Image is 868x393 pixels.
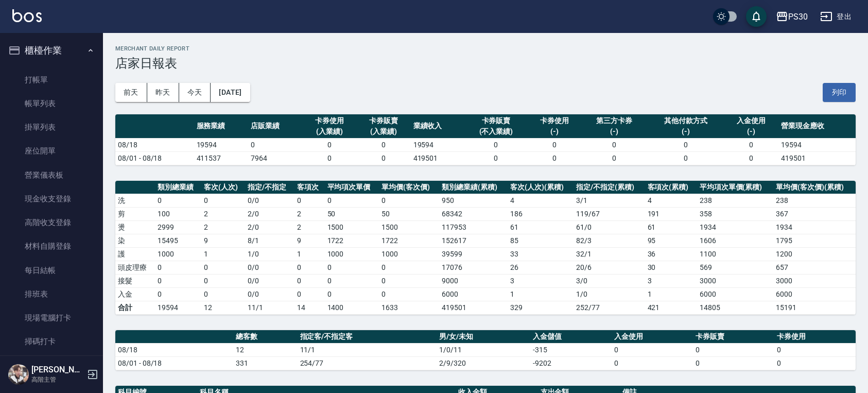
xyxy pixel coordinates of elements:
[115,56,856,71] h3: 店家日報表
[465,138,527,151] td: 0
[325,274,379,287] td: 0
[245,301,294,314] td: 11/1
[115,261,155,274] td: 頭皮理療
[4,37,99,64] button: 櫃檯作業
[294,287,325,301] td: 0
[508,274,574,287] td: 3
[294,274,325,287] td: 0
[584,115,645,126] div: 第三方卡券
[527,151,581,165] td: 0
[4,115,99,139] a: 掛單列表
[155,301,201,314] td: 19594
[31,375,84,384] p: 高階主管
[359,115,408,126] div: 卡券販賣
[325,287,379,301] td: 0
[530,126,579,137] div: (-)
[530,343,612,356] td: -315
[155,247,201,261] td: 1000
[4,282,99,306] a: 排班表
[194,151,248,165] td: 411537
[4,92,99,115] a: 帳單列表
[508,261,574,274] td: 26
[115,343,233,356] td: 08/18
[574,220,645,234] td: 61 / 0
[194,114,248,139] th: 服務業績
[294,261,325,274] td: 0
[155,194,201,207] td: 0
[201,287,245,301] td: 0
[411,138,465,151] td: 19594
[325,301,379,314] td: 1400
[248,151,302,165] td: 7964
[8,364,29,385] img: Person
[778,114,856,139] th: 營業現金應收
[697,234,774,247] td: 1606
[697,181,774,194] th: 平均項次單價(累積)
[581,138,647,151] td: 0
[773,220,856,234] td: 1934
[612,343,693,356] td: 0
[772,6,812,27] button: PS30
[647,138,724,151] td: 0
[467,115,525,126] div: 卡券販賣
[245,207,294,220] td: 2 / 0
[201,274,245,287] td: 0
[645,181,697,194] th: 客項次(累積)
[773,261,856,274] td: 657
[115,207,155,220] td: 剪
[147,83,179,102] button: 昨天
[379,261,439,274] td: 0
[508,207,574,220] td: 186
[194,138,248,151] td: 19594
[379,287,439,301] td: 0
[115,45,856,52] h2: Merchant Daily Report
[379,207,439,220] td: 50
[645,247,697,261] td: 36
[530,356,612,370] td: -9202
[437,356,530,370] td: 2/9/320
[4,187,99,211] a: 現金收支登錄
[305,126,354,137] div: (入業績)
[508,181,574,194] th: 客次(人次)(累積)
[788,10,808,23] div: PS30
[693,330,774,344] th: 卡券販賣
[574,261,645,274] td: 20 / 6
[773,234,856,247] td: 1795
[773,181,856,194] th: 單均價(客次價)(累積)
[508,234,574,247] td: 85
[115,194,155,207] td: 洗
[245,220,294,234] td: 2 / 0
[645,207,697,220] td: 191
[201,207,245,220] td: 2
[245,261,294,274] td: 0 / 0
[248,114,302,139] th: 店販業績
[115,274,155,287] td: 接髮
[325,234,379,247] td: 1722
[359,126,408,137] div: (入業績)
[697,220,774,234] td: 1934
[645,301,697,314] td: 421
[773,194,856,207] td: 238
[645,261,697,274] td: 30
[233,343,298,356] td: 12
[4,211,99,234] a: 高階收支登錄
[774,330,856,344] th: 卡券使用
[530,330,612,344] th: 入金儲值
[155,261,201,274] td: 0
[574,234,645,247] td: 82 / 3
[356,151,410,165] td: 0
[746,6,767,27] button: save
[115,138,194,151] td: 08/18
[233,356,298,370] td: 331
[467,126,525,137] div: (不入業績)
[697,207,774,220] td: 358
[115,247,155,261] td: 護
[697,261,774,274] td: 569
[4,259,99,282] a: 每日結帳
[294,234,325,247] td: 9
[437,343,530,356] td: 1/0/11
[823,83,856,102] button: 列印
[379,181,439,194] th: 單均價(客次價)
[697,194,774,207] td: 238
[115,220,155,234] td: 燙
